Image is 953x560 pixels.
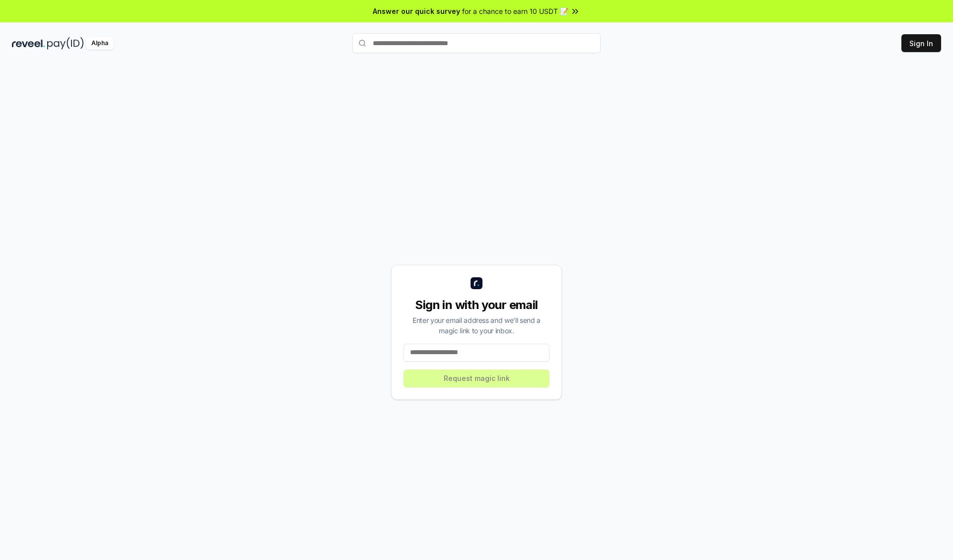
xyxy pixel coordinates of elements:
span: Answer our quick survey [373,6,460,16]
div: Alpha [86,37,114,50]
img: logo_small [471,277,482,289]
img: reveel_dark [12,37,45,50]
img: pay_id [47,37,84,50]
div: Sign in with your email [404,297,549,313]
div: Enter your email address and we’ll send a magic link to your inbox. [404,315,549,336]
span: for a chance to earn 10 USDT 📝 [462,6,568,16]
button: Sign In [901,34,941,52]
